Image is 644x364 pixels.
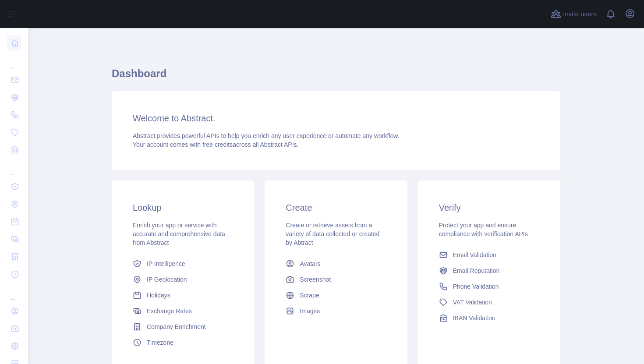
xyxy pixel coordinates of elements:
[300,307,320,315] span: Images
[453,282,499,291] span: Phone Validation
[549,7,598,21] button: Invite users
[202,141,233,148] span: free credits
[439,201,539,214] h3: Verify
[112,67,560,88] h1: Dashboard
[435,294,543,310] a: VAT Validation
[435,247,543,263] a: Email Validation
[147,259,185,268] span: IP Intelligence
[286,222,379,246] span: Create or retrieve assets from a variety of data collected or created by Abtract
[453,251,496,259] span: Email Validation
[133,112,539,124] h3: Welcome to Abstract.
[147,307,192,315] span: Exchange Rates
[453,266,500,275] span: Email Reputation
[563,9,597,19] span: Invite users
[133,132,400,139] span: Abstract provides powerful APIs to help you enrich any user experience or automate any workflow.
[133,141,298,148] span: Your account comes with across all Abstract APIs.
[147,322,206,331] span: Company Enrichment
[435,263,543,279] a: Email Reputation
[435,279,543,294] a: Phone Validation
[286,201,386,214] h3: Create
[129,287,237,303] a: Holidays
[147,275,187,284] span: IP Geolocation
[453,314,495,322] span: IBAN Validation
[129,256,237,272] a: IP Intelligence
[147,338,173,347] span: Timezone
[282,272,389,287] a: Screenshot
[7,53,21,70] div: ...
[129,335,237,350] a: Timezone
[147,291,170,300] span: Holidays
[129,272,237,287] a: IP Geolocation
[133,201,233,214] h3: Lookup
[300,259,320,268] span: Avatars
[129,319,237,335] a: Company Enrichment
[133,222,225,246] span: Enrich your app or service with accurate and comprehensive data from Abstract
[300,291,319,300] span: Scrape
[453,298,492,307] span: VAT Validation
[129,303,237,319] a: Exchange Rates
[435,310,543,326] a: IBAN Validation
[439,222,528,237] span: Protect your app and ensure compliance with verification APIs
[282,303,389,319] a: Images
[282,287,389,303] a: Scrape
[300,275,331,284] span: Screenshot
[7,159,21,177] div: ...
[282,256,389,272] a: Avatars
[7,284,21,301] div: ...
